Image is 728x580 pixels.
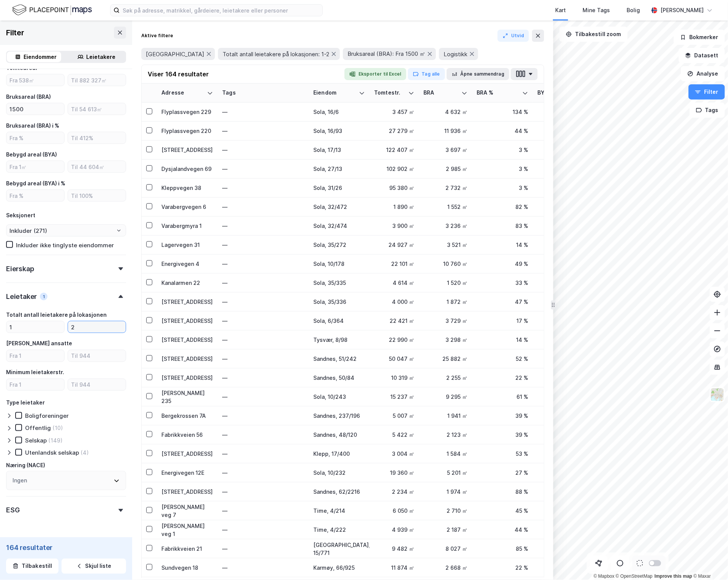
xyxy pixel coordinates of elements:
div: 6 050 ㎡ [374,507,414,515]
div: Næring (NACE) [6,461,45,470]
div: Sandnes, 51/242 [313,355,365,363]
div: Kart [555,6,566,15]
div: — [222,486,304,498]
a: Improve this map [655,574,692,579]
div: 1 713 ㎡ [537,526,581,534]
div: Fabrikkveien 21 [161,545,213,553]
div: 134 % [477,108,528,116]
div: [STREET_ADDRESS] [161,450,213,458]
div: 24 927 ㎡ [374,241,414,249]
input: Fra 1㎡ [6,161,64,172]
div: 1 941 ㎡ [423,412,467,420]
div: — [222,524,304,536]
div: 3 090 ㎡ [537,165,581,173]
button: Filter [689,84,725,100]
button: Utvid [497,30,529,42]
div: — [222,391,304,403]
div: Sola, 17/13 [313,146,365,154]
span: Bruksareal (BRA): Fra 1500 ㎡ [347,50,425,58]
div: 2 498 ㎡ [537,336,581,344]
button: Skjul liste [62,559,126,574]
div: — [222,106,304,118]
div: 1 890 ㎡ [374,203,414,211]
div: Tags [222,89,304,96]
div: 1 872 ㎡ [423,298,467,306]
div: Bebygd areal (BYA) i % [6,179,65,188]
div: 2 985 ㎡ [423,165,467,173]
div: Sola, 16/6 [313,108,365,116]
div: — [222,372,304,384]
div: 1 520 ㎡ [423,279,467,287]
div: 19 360 ㎡ [374,469,414,477]
div: Sandnes, 62/2216 [313,488,365,496]
div: — [222,144,304,156]
button: Analyse [681,66,725,81]
div: 10 024 ㎡ [537,127,581,135]
div: 5 291 ㎡ [537,469,581,477]
div: Sundvegen 18 [161,564,213,572]
div: 1 552 ㎡ [423,203,467,211]
div: 22 101 ㎡ [374,260,414,268]
div: — [222,448,304,460]
div: Leietaker [6,292,37,301]
div: 83 % [477,222,528,230]
div: [PERSON_NAME] ansatte [6,339,72,348]
div: 5 201 ㎡ [423,469,467,477]
div: 10 530 ㎡ [537,260,581,268]
div: Aktive filtere [141,33,174,39]
div: Eierskap [6,264,34,273]
div: 44 % [477,526,528,534]
div: Minimum leietakerstr. [6,368,64,377]
div: 14 % [477,241,528,249]
div: 1 128 ㎡ [537,279,581,287]
div: 4 614 ㎡ [374,279,414,287]
div: 82 % [477,203,528,211]
a: OpenStreetMap [616,574,653,579]
div: 4 939 ㎡ [374,526,414,534]
div: Klepp, 17/400 [313,450,365,458]
input: Til 44 604㎡ [68,161,126,172]
div: Sandnes, 48/120 [313,431,365,439]
div: 27 279 ㎡ [374,127,414,135]
div: 39 % [477,431,528,439]
div: Type leietaker [6,398,45,408]
input: Fra 1 [6,350,64,362]
div: Kontrollprogram for chat [690,544,728,580]
div: Sola, 6/364 [313,317,365,325]
div: 39 % [477,412,528,420]
div: 49 % [477,260,528,268]
div: Mine Tags [583,6,610,15]
div: 1 [40,293,47,300]
div: (149) [48,437,63,444]
button: Tags [690,103,725,118]
button: Datasett [679,48,725,63]
button: Bokmerker [674,30,725,45]
div: Boligforeninger [25,412,69,420]
div: 1 584 ㎡ [423,450,467,458]
input: Til 944 [68,350,126,362]
div: — [222,220,304,232]
div: Eiendom [313,89,356,96]
div: Kanalarmen 22 [161,279,213,287]
div: Tysvær, 8/98 [313,336,365,344]
div: BRA % [477,89,519,96]
div: Lagervegen 31 [161,241,213,249]
div: — [222,467,304,479]
div: [PERSON_NAME] 235 [161,389,213,405]
div: Sola, 16/93 [313,127,365,135]
div: 33 % [477,279,528,287]
div: 21 953 ㎡ [537,355,581,363]
div: Sola, 27/13 [313,165,365,173]
div: 22 990 ㎡ [374,336,414,344]
div: 44 % [477,127,528,135]
div: — [222,543,304,555]
div: — [222,125,304,137]
button: Tilbakestill zoom [559,27,628,42]
div: Sandnes, 50/84 [313,374,365,382]
div: — [222,334,304,346]
div: 122 407 ㎡ [374,146,414,154]
span: [GEOGRAPHIC_DATA] [146,51,204,58]
div: Sola, 10/178 [313,260,365,268]
input: Fra 1 503㎡ [6,103,64,115]
div: 1 291 ㎡ [537,108,581,116]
